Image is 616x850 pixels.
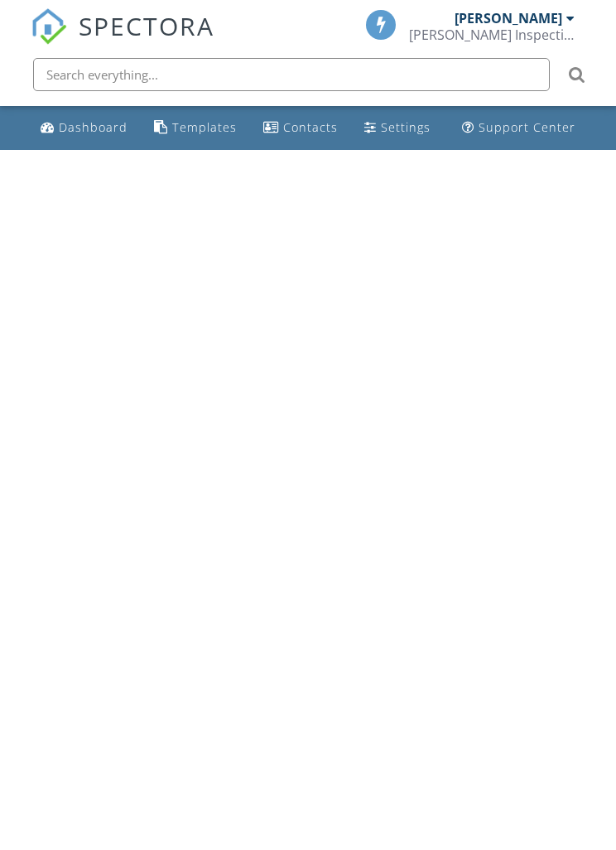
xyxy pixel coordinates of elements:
[283,119,338,135] div: Contacts
[172,119,237,135] div: Templates
[34,113,134,143] a: Dashboard
[31,8,67,45] img: The Best Home Inspection Software - Spectora
[479,119,575,135] div: Support Center
[455,10,562,27] div: [PERSON_NAME]
[409,27,575,43] div: Boggs Inspection Services
[257,113,344,143] a: Contacts
[358,113,437,143] a: Settings
[381,119,431,135] div: Settings
[79,8,214,43] span: SPECTORA
[455,113,582,143] a: Support Center
[31,22,214,57] a: SPECTORA
[59,119,128,135] div: Dashboard
[33,58,550,91] input: Search everything...
[147,113,243,143] a: Templates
